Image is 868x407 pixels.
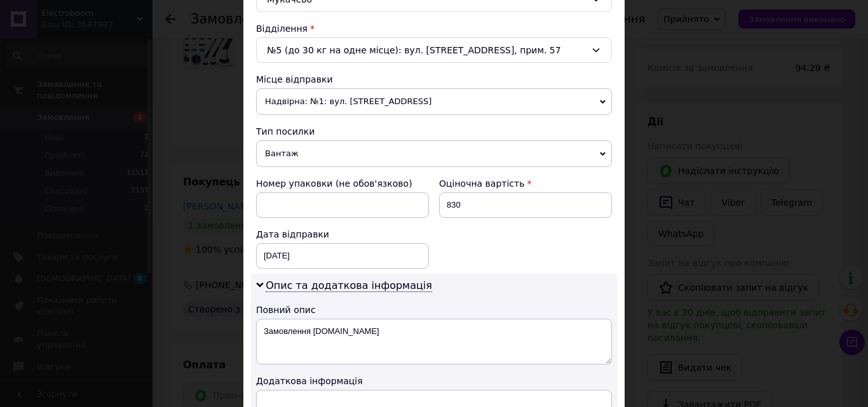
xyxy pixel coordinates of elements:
[256,74,333,84] span: Місце відправки
[266,279,432,292] span: Опис та додаткова інформація
[256,319,612,364] textarea: Замовлення [DOMAIN_NAME]
[256,375,612,387] div: Додаткова інформація
[256,304,612,316] div: Повний опис
[256,22,612,35] div: Відділення
[256,37,612,63] div: №5 (до 30 кг на одне місце): вул. [STREET_ADDRESS], прим. 57
[256,88,612,115] span: Надвірна: №1: вул. [STREET_ADDRESS]
[256,140,612,167] span: Вантаж
[256,177,429,190] div: Номер упаковки (не обов'язково)
[439,177,612,190] div: Оціночна вартість
[256,126,315,137] span: Тип посилки
[256,228,429,241] div: Дата відправки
